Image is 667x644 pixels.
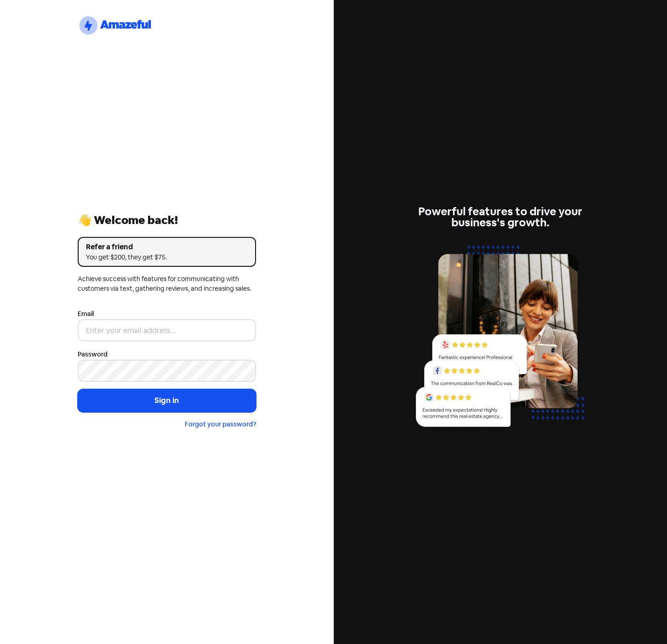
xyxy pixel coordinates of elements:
[86,241,248,253] div: Refer a friend
[78,215,256,226] div: 👋 Welcome back!
[78,350,108,359] label: Password
[78,319,256,341] input: Enter your email address...
[78,309,94,319] label: Email
[411,239,589,437] img: reviews
[86,253,248,262] div: You get $200, they get $75.
[78,274,256,293] div: Achieve success with features for communicating with customers via text, gathering reviews, and i...
[411,206,589,228] div: Powerful features to drive your business's growth.
[185,420,256,428] a: Forgot your password?
[78,389,256,412] button: Sign in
